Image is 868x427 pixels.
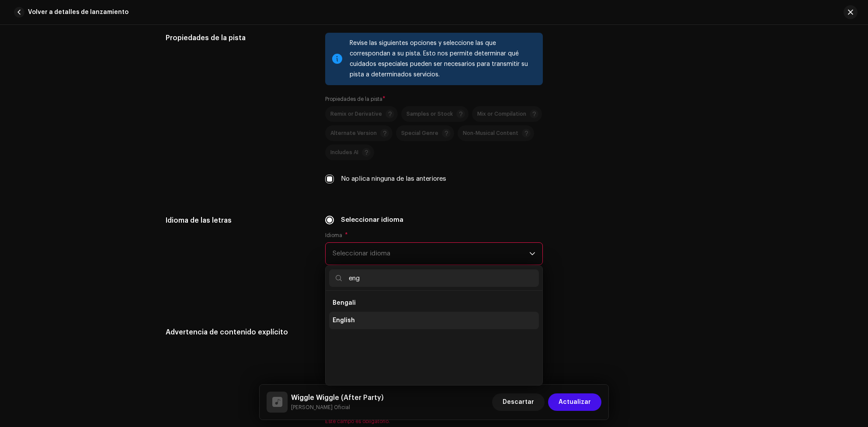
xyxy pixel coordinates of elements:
span: Actualizar [559,393,591,411]
h5: Wiggle Wiggle (After Party) [291,393,384,403]
span: Seleccionar idioma [333,243,529,265]
h5: Idioma de las letras [166,215,311,226]
button: Actualizar [548,393,601,411]
h5: Propiedades de la pista [166,33,311,43]
li: English [329,312,539,329]
span: Descartar [503,393,534,411]
label: Idioma [325,232,348,239]
label: Propiedades de la pista [325,96,385,103]
ul: Option List [326,291,542,385]
span: English [333,316,355,325]
div: dropdown trigger [529,243,535,265]
h5: Advertencia de contenido explícito [166,327,311,337]
span: Este campo es obligatorio. [325,418,543,425]
small: Wiggle Wiggle (After Party) [291,403,384,412]
button: Descartar [492,393,545,411]
label: No aplica ninguna de las anteriores [341,174,446,184]
label: Seleccionar idioma [341,215,403,225]
li: Bengali [329,294,539,312]
span: Bengali [333,299,356,307]
div: Revise las siguientes opciones y seleccione las que correspondan a su pista. Esto nos permite det... [350,38,536,80]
